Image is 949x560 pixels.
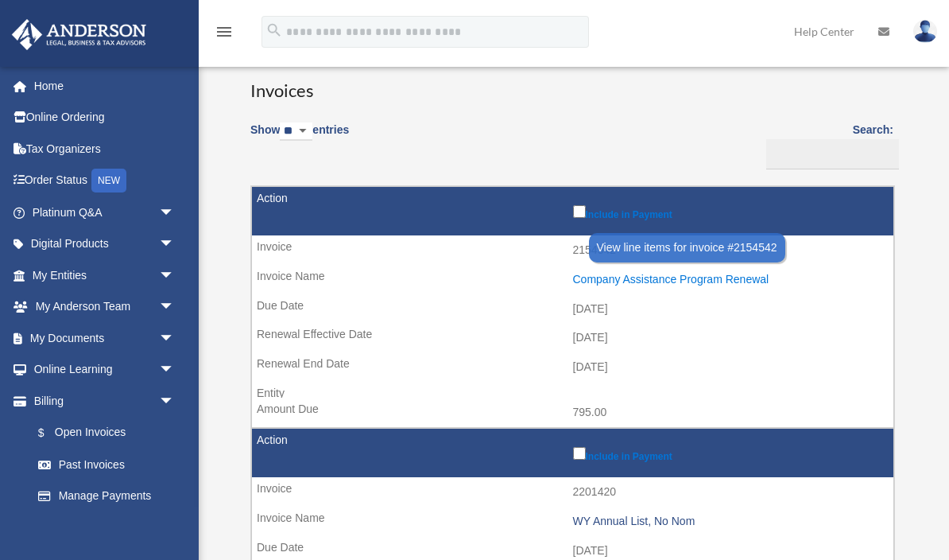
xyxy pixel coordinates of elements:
img: User Pic [913,20,937,43]
div: Company Assistance Program Renewal [573,273,886,286]
a: menu [215,28,234,41]
a: Billingarrow_drop_down [11,385,191,417]
td: 2201420 [252,477,893,507]
a: Order StatusNEW [11,165,199,197]
td: [DATE] [252,294,893,325]
span: arrow_drop_down [159,196,191,229]
span: arrow_drop_down [159,354,191,387]
a: My Anderson Teamarrow_drop_down [11,291,199,323]
td: 2154542 [252,235,893,266]
td: [DATE] [252,323,893,353]
i: search [265,21,283,39]
a: My Entitiesarrow_drop_down [11,259,199,291]
a: Tax Organizers [11,133,199,165]
a: Online Learningarrow_drop_down [11,354,199,386]
a: $Open Invoices [22,417,183,449]
input: Include in Payment [573,447,586,460]
label: Include in Payment [573,444,886,462]
label: Show entries [250,120,349,157]
div: NEW [91,169,126,192]
span: arrow_drop_down [159,228,191,261]
select: Showentries [280,122,312,141]
a: Home [11,70,199,102]
a: Digital Productsarrow_drop_down [11,228,199,260]
a: Manage Payments [22,480,191,512]
i: menu [215,22,234,41]
a: Online Ordering [11,102,199,134]
a: Past Invoices [22,449,191,480]
a: My Documentsarrow_drop_down [11,322,199,354]
span: arrow_drop_down [159,259,191,292]
a: Platinum Q&Aarrow_drop_down [11,196,199,228]
div: WY Annual List, No Nom [573,515,886,528]
h3: Invoices [250,64,893,103]
input: Include in Payment [573,205,586,218]
span: arrow_drop_down [159,291,191,324]
label: Include in Payment [573,202,886,220]
td: [DATE] [252,352,893,383]
span: $ [47,423,55,443]
label: Search: [761,120,893,169]
td: 795.00 [252,398,893,428]
span: arrow_drop_down [159,385,191,418]
img: Anderson Advisors Platinum Portal [7,19,151,50]
span: arrow_drop_down [159,322,191,355]
input: Search: [766,139,899,169]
